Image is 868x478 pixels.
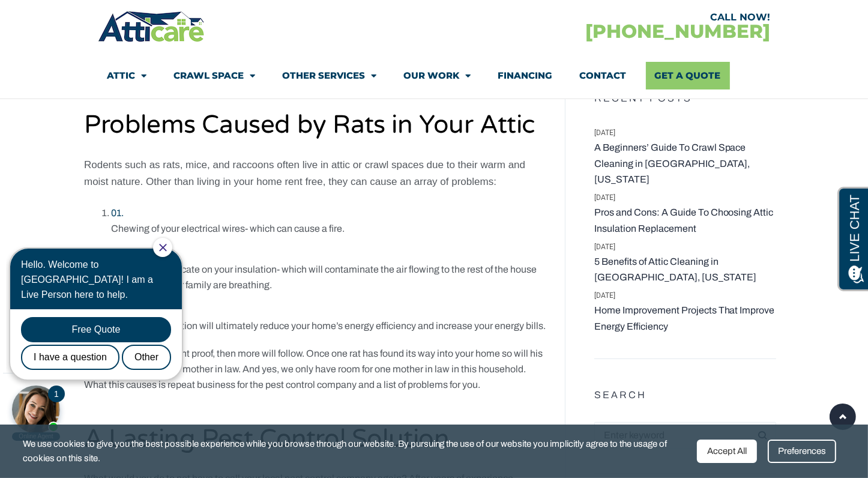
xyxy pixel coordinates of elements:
a: Crawl Space [173,62,255,89]
span: [DATE] [594,288,776,303]
nav: Menu [107,62,761,89]
a: Pros and Cons: A Guide To Choosing Attic Insulation Replacement [594,205,776,237]
div: CALL NOW! [434,13,770,22]
span: [DATE] [594,126,776,140]
div: Damaged insulation will ultimately reduce your home’s energy efficiency and increase your energy ... [111,318,547,334]
h2: Problems Caused by Rats in Your Attic [84,111,547,139]
a: Our Work [403,62,471,89]
a: Home Improvement Projects That Improve Energy Efficiency [594,303,776,334]
a: Attic [107,62,146,89]
a: A Beginners’ Guide To Crawl Space Cleaning in [GEOGRAPHIC_DATA], [US_STATE] [594,140,776,187]
h5: Search [594,381,776,410]
span: We use cookies to give you the best possible experience while you browse through our website. By ... [23,437,689,466]
a: Other Services [282,62,376,89]
div: If your home is not rodent proof, then more will follow. Once one rat has found its way into your... [84,346,547,393]
a: Contact [579,62,626,89]
iframe: Chat Invitation [6,237,198,442]
a: Financing [498,62,552,89]
span: Opens a chat window [29,10,97,25]
div: Chewing of your electrical wires- which can cause a fire. [111,221,547,237]
a: Get A Quote [646,62,730,89]
span: [DATE] [594,190,776,205]
span: [DATE] [594,240,776,254]
a: 5 Benefits of Attic Cleaning in [GEOGRAPHIC_DATA], [US_STATE] [594,254,776,286]
div: Preferences [768,440,836,463]
input: Search for: [594,422,776,449]
div: Accept All [697,440,757,463]
p: Rodents such as rats, mice, and raccoons often live in attic or crawl spaces due to their warm an... [84,157,547,190]
div: Tear up and defecate on your insulation- which will contaminate the air flowing to the rest of th... [111,262,547,294]
button: Search [749,422,776,449]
